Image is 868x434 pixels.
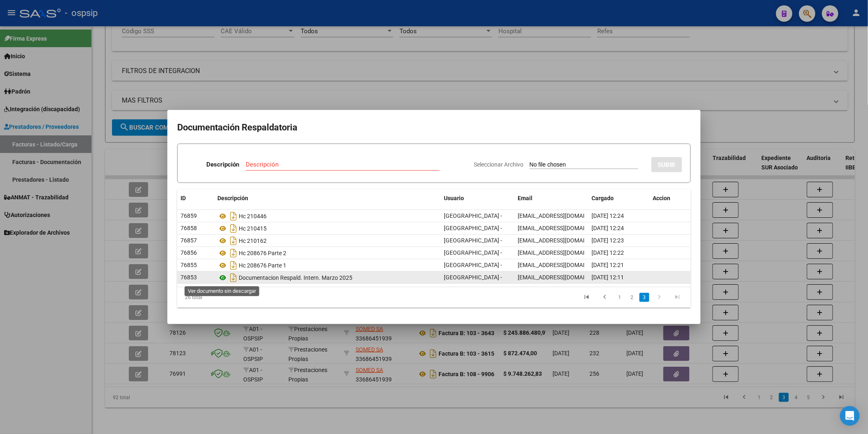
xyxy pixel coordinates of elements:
span: Accion [653,195,671,201]
span: [DATE] 12:23 [592,237,624,244]
a: go to last page [670,293,685,302]
i: Descargar documento [228,259,239,272]
span: [EMAIL_ADDRESS][DOMAIN_NAME] [518,249,609,256]
a: go to first page [579,293,594,302]
span: 76858 [180,225,197,231]
span: 76855 [180,262,197,268]
span: Email [518,195,532,201]
span: [EMAIL_ADDRESS][DOMAIN_NAME] [518,262,609,268]
span: [GEOGRAPHIC_DATA] - [444,237,502,244]
datatable-header-cell: Cargado [588,190,650,207]
div: Documentacion Respald. Intern. Marzo 2025 [217,271,437,284]
datatable-header-cell: Email [514,190,588,207]
i: Descargar documento [228,271,239,284]
datatable-header-cell: Descripción [214,190,441,207]
span: [EMAIL_ADDRESS][DOMAIN_NAME] [518,225,609,231]
span: 76853 [180,274,197,281]
li: page 1 [614,290,626,304]
div: Open Intercom Messenger [840,406,860,426]
span: 76859 [180,212,197,219]
span: Descripción [217,195,248,201]
a: 3 [640,293,649,302]
i: Descargar documento [228,222,239,235]
span: [DATE] 12:24 [592,212,624,219]
div: Hc 210162 [217,234,437,247]
span: [GEOGRAPHIC_DATA] - [444,212,502,219]
li: page 2 [626,290,638,304]
span: 76856 [180,249,197,256]
span: [DATE] 12:21 [592,262,624,268]
span: [GEOGRAPHIC_DATA] - [444,249,502,256]
i: Descargar documento [228,210,239,223]
span: [EMAIL_ADDRESS][DOMAIN_NAME] [518,237,609,244]
div: 26 total [177,287,279,308]
span: 76857 [180,237,197,244]
span: Seleccionar Archivo [474,161,523,168]
a: go to next page [652,293,667,302]
div: Hc 210446 [217,210,437,223]
button: SUBIR [651,157,682,172]
datatable-header-cell: ID [177,190,214,207]
li: page 3 [638,290,651,304]
span: [EMAIL_ADDRESS][DOMAIN_NAME] [518,274,609,281]
a: 1 [615,293,625,302]
span: [DATE] 12:22 [592,249,624,256]
i: Descargar documento [228,234,239,247]
span: [GEOGRAPHIC_DATA] - [444,225,502,231]
a: go to previous page [597,293,612,302]
datatable-header-cell: Usuario [441,190,514,207]
h2: Documentación Respaldatoria [177,120,691,135]
span: [GEOGRAPHIC_DATA] - [444,262,502,268]
span: ID [180,195,186,201]
p: Descripción [206,160,239,169]
div: Hc 208676 Parte 1 [217,259,437,272]
span: [DATE] 12:24 [592,225,624,231]
span: [DATE] 12:11 [592,274,624,281]
span: Cargado [592,195,614,201]
i: Descargar documento [228,247,239,260]
div: Hc 208676 Parte 2 [217,247,437,260]
span: [EMAIL_ADDRESS][DOMAIN_NAME] [518,212,609,219]
span: Usuario [444,195,464,201]
span: [GEOGRAPHIC_DATA] - [444,274,502,281]
a: 2 [627,293,637,302]
span: SUBIR [658,161,676,169]
datatable-header-cell: Accion [650,190,691,207]
div: Hc 210415 [217,222,437,235]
